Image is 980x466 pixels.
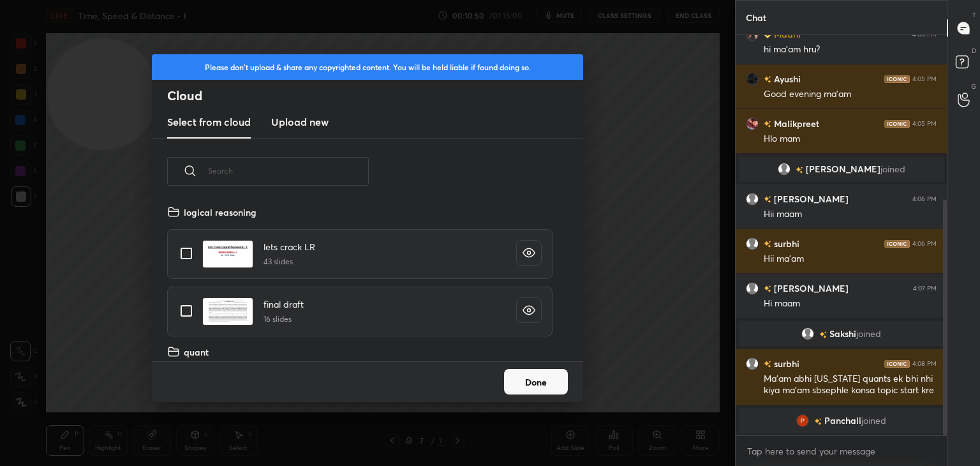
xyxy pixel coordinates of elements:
[764,297,937,310] div: Hi maam
[764,76,771,83] img: no-rating-badge.077c3623.svg
[746,73,759,86] img: b0080e9b05824ad4815c0f4baa09bd30.jpg
[264,256,315,267] h5: 43 slides
[736,35,947,436] div: grid
[184,345,209,359] h4: quant
[184,206,256,219] h4: logical reasoning
[764,121,771,128] img: no-rating-badge.077c3623.svg
[764,285,771,292] img: no-rating-badge.077c3623.svg
[856,329,881,339] span: joined
[746,117,759,130] img: 2a8f690d1fe04272985bc4389192d299.jpg
[764,43,937,56] div: hi ma'am hru?
[264,240,315,253] h4: lets crack LR
[912,120,937,128] div: 4:05 PM
[971,82,976,91] p: G
[771,237,799,250] h6: surbhi
[746,237,759,250] img: default.png
[764,253,937,266] div: Hii ma'am
[824,416,861,426] span: Panchali
[912,195,937,203] div: 4:06 PM
[771,282,849,295] h6: [PERSON_NAME]
[764,361,771,368] img: no-rating-badge.077c3623.svg
[796,414,809,427] img: 681eedd3af2048ca822565702c4b6265.79471170_3
[829,329,856,339] span: Sakshi
[771,357,799,370] h6: surbhi
[202,297,253,326] img: 16388556415MV6NM.pdf
[764,241,771,248] img: no-rating-badge.077c3623.svg
[771,192,849,206] h6: [PERSON_NAME]
[912,360,937,368] div: 4:08 PM
[264,297,304,311] h4: final draft
[167,114,251,130] h3: Select from cloud
[764,88,937,101] div: Good evening ma'am
[771,117,819,130] h6: Malikpreet
[814,418,822,425] img: no-rating-badge.077c3623.svg
[208,144,369,198] input: Search
[764,208,937,221] div: Hii maam
[736,1,776,34] p: Chat
[152,54,583,80] div: Please don't upload & share any copyrighted content. You will be held liable if found doing so.
[264,313,304,325] h5: 16 slides
[167,87,583,104] h2: Cloud
[504,369,568,395] button: Done
[202,240,253,268] img: 1614048816WRVG5O.pdf
[880,164,905,174] span: joined
[746,193,759,206] img: default.png
[972,10,976,20] p: T
[764,373,937,397] div: Ma'am abhi [US_STATE] quants ek bhi nhi kiya ma'am sbsephle konsa topic start kre
[806,164,880,174] span: [PERSON_NAME]
[972,46,976,56] p: D
[771,72,801,86] h6: Ayushi
[152,200,568,361] div: grid
[801,327,814,340] img: default.png
[912,240,937,248] div: 4:06 PM
[746,282,759,295] img: default.png
[746,357,759,370] img: default.png
[884,120,910,128] img: iconic-dark.1390631f.png
[764,133,937,146] div: Hlo mam
[884,240,910,248] img: iconic-dark.1390631f.png
[884,360,910,368] img: iconic-dark.1390631f.png
[819,331,827,338] img: no-rating-badge.077c3623.svg
[912,75,937,83] div: 4:05 PM
[778,163,791,176] img: default.png
[913,285,937,292] div: 4:07 PM
[861,416,886,426] span: joined
[764,196,771,203] img: no-rating-badge.077c3623.svg
[271,114,329,130] h3: Upload new
[884,75,910,83] img: iconic-dark.1390631f.png
[796,167,803,174] img: no-rating-badge.077c3623.svg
